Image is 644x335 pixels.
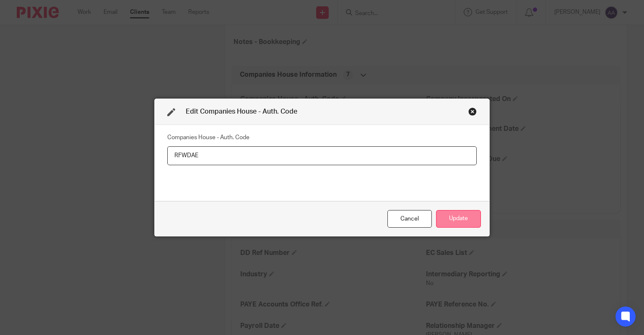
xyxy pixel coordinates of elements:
[186,108,297,115] span: Edit Companies House - Auth. Code
[468,107,477,116] div: Close this dialog window
[167,133,249,142] label: Companies House - Auth. Code
[167,146,477,165] input: Companies House - Auth. Code
[387,210,432,228] div: Close this dialog window
[436,210,481,228] button: Update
